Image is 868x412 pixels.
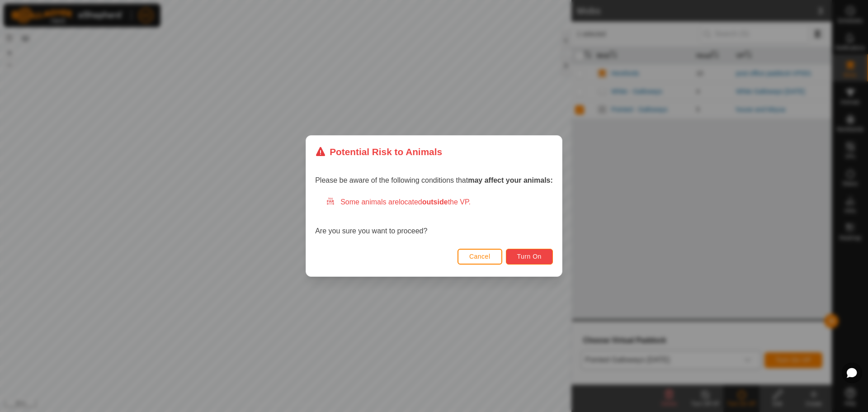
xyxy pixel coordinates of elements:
strong: outside [422,198,448,206]
div: Potential Risk to Animals [315,145,442,159]
span: Cancel [469,253,491,260]
div: Some animals are [326,197,553,208]
button: Cancel [458,249,502,265]
strong: may affect your animals: [468,176,553,184]
span: Please be aware of the following conditions that [315,176,553,184]
div: Are you sure you want to proceed? [315,197,553,237]
span: Turn On [517,253,542,260]
span: located the VP. [399,198,471,206]
button: Turn On [506,249,553,265]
